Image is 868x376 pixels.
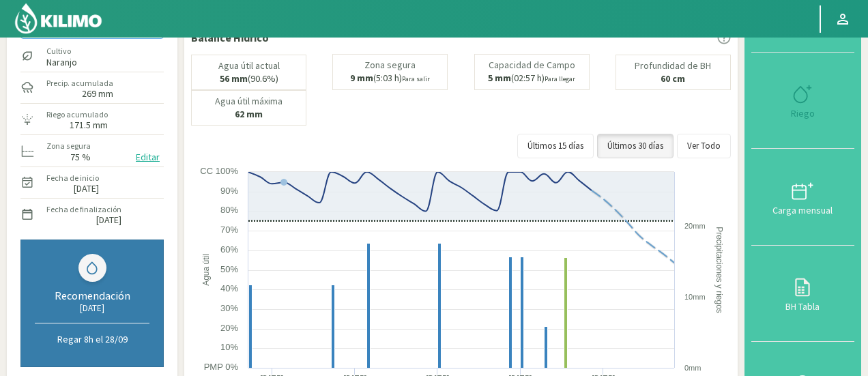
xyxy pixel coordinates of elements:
img: Kilimo [14,2,103,35]
text: 80% [220,205,238,215]
div: Recomendación [35,289,149,302]
label: Fecha de finalización [46,203,121,216]
p: Agua útil máxima [215,96,283,106]
p: (90.6%) [220,74,278,84]
label: Fecha de inicio [46,172,99,184]
label: 75 % [70,153,91,162]
div: BH Tabla [755,302,850,311]
div: Carga mensual [755,205,850,215]
p: Zona segura [364,60,416,70]
text: 20% [220,323,238,333]
p: Regar 8h el 28/09 [35,333,149,345]
p: (02:57 h) [488,73,575,84]
text: 70% [220,225,238,235]
text: 10% [220,342,238,352]
text: 0mm [684,364,701,372]
text: Precipitaciones y riegos [714,227,724,313]
b: 9 mm [350,72,373,84]
label: Precip. acumulada [46,77,113,89]
button: Riego [751,53,854,149]
button: Últimos 15 días [517,134,594,158]
label: Cultivo [46,45,77,57]
label: 171.5 mm [70,121,108,130]
div: Riego [755,109,850,118]
button: Últimos 30 días [597,134,674,158]
p: Profundidad de BH [635,61,711,71]
text: PMP 0% [204,362,239,372]
text: 30% [220,303,238,313]
p: Balance Hídrico [191,29,269,46]
div: [DATE] [35,302,149,314]
text: CC 100% [200,166,238,176]
label: Zona segura [46,140,91,152]
small: Para llegar [545,74,575,83]
button: Ver Todo [677,134,731,158]
b: 5 mm [488,72,511,84]
b: 60 cm [661,72,685,85]
button: BH Tabla [751,246,854,342]
button: Carga mensual [751,149,854,245]
label: [DATE] [96,216,121,225]
p: (5:03 h) [350,73,430,84]
button: Editar [132,149,164,165]
text: 60% [220,244,238,255]
p: Capacidad de Campo [489,60,575,70]
label: Riego acumulado [46,109,108,121]
text: 10mm [684,293,706,301]
b: 56 mm [220,72,248,85]
text: Agua útil [201,254,211,286]
p: Agua útil actual [218,61,280,71]
text: 40% [220,283,238,293]
text: 90% [220,186,238,196]
label: [DATE] [74,184,99,193]
text: 50% [220,264,238,274]
label: Naranjo [46,58,77,67]
b: 62 mm [235,108,263,120]
label: 269 mm [82,89,113,98]
text: 20mm [684,222,706,230]
small: Para salir [402,74,430,83]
